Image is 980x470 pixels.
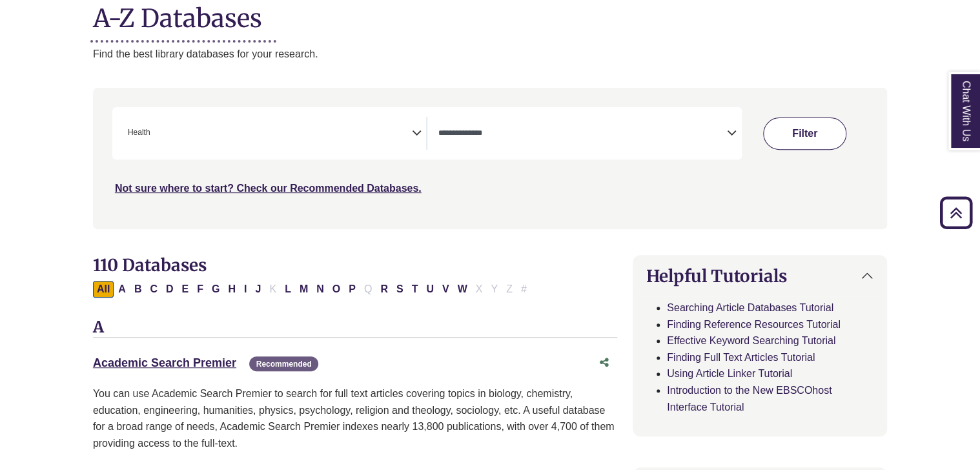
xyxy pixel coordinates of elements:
[93,46,887,63] p: Find the best library databases for your research.
[93,356,236,369] a: Academic Search Premier
[178,281,193,298] button: Filter Results E
[93,318,617,338] h3: A
[667,385,832,413] a: Introduction to the New EBSCOhost Interface Tutorial
[93,88,887,229] nav: Search filters
[667,319,841,330] a: Finding Reference Resources Tutorial
[146,281,161,298] button: Filter Results C
[438,281,453,298] button: Filter Results V
[935,204,977,221] a: Back to Top
[93,281,114,298] button: All
[162,281,178,298] button: Filter Results D
[193,281,207,298] button: Filter Results F
[240,281,250,298] button: Filter Results I
[208,281,223,298] button: Filter Results G
[251,281,265,298] button: Filter Results J
[376,281,392,298] button: Filter Results R
[667,352,815,363] a: Finding Full Text Articles Tutorial
[345,281,360,298] button: Filter Results P
[281,281,295,298] button: Filter Results L
[667,368,792,379] a: Using Article Linker Tutorial
[667,302,833,313] a: Searching Article Databases Tutorial
[130,281,146,298] button: Filter Results B
[763,117,846,150] button: Submit for Search Results
[296,281,312,298] button: Filter Results M
[312,281,328,298] button: Filter Results N
[128,127,150,139] span: Health
[438,129,727,139] textarea: Search
[115,183,422,194] a: Not sure where to start? Check our Recommended Databases.
[393,281,407,298] button: Filter Results S
[329,281,344,298] button: Filter Results O
[93,385,617,451] p: You can use Academic Search Premier to search for full text articles covering topics in biology, ...
[93,254,207,276] span: 110 Databases
[591,351,617,375] button: Share this database
[633,256,886,296] button: Helpful Tutorials
[667,335,835,346] a: Effective Keyword Searching Tutorial
[224,281,240,298] button: Filter Results H
[114,281,130,298] button: Filter Results A
[454,281,471,298] button: Filter Results W
[422,281,438,298] button: Filter Results U
[123,127,150,139] li: Health
[249,356,318,371] span: Recommended
[153,129,159,139] textarea: Search
[408,281,422,298] button: Filter Results T
[93,283,532,294] div: Alpha-list to filter by first letter of database name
